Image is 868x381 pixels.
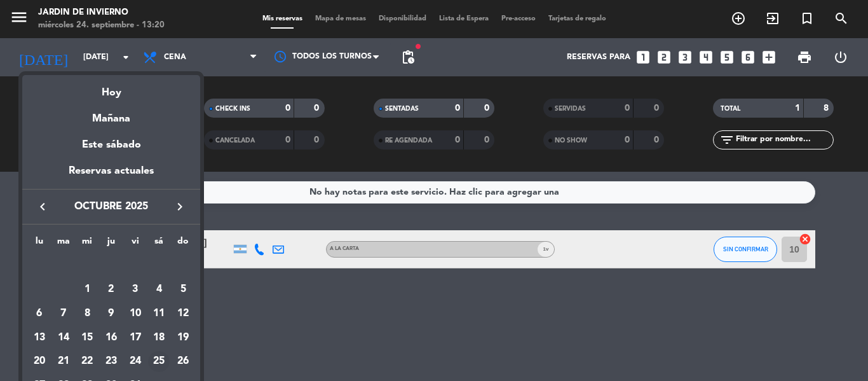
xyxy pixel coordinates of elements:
div: 8 [76,303,98,324]
div: 5 [172,279,194,300]
div: 11 [148,303,170,324]
i: keyboard_arrow_left [35,199,50,214]
td: 16 de octubre de 2025 [99,326,123,350]
div: 15 [76,327,98,349]
div: 22 [76,351,98,373]
td: 10 de octubre de 2025 [123,301,147,326]
td: 11 de octubre de 2025 [147,301,172,326]
td: 19 de octubre de 2025 [171,326,195,350]
td: 20 de octubre de 2025 [27,350,51,374]
button: keyboard_arrow_right [168,198,191,215]
td: 6 de octubre de 2025 [27,301,51,326]
div: 25 [148,351,170,373]
div: 24 [125,351,146,373]
div: 21 [53,351,74,373]
div: 7 [53,303,74,324]
td: 14 de octubre de 2025 [51,326,76,350]
td: 22 de octubre de 2025 [75,350,99,374]
i: keyboard_arrow_right [172,199,187,214]
td: 8 de octubre de 2025 [75,301,99,326]
div: 17 [125,327,146,349]
div: Este sábado [22,127,200,163]
td: 7 de octubre de 2025 [51,301,76,326]
div: 20 [29,351,50,373]
div: 10 [125,303,146,324]
div: 18 [148,327,170,349]
td: 1 de octubre de 2025 [75,278,99,302]
td: OCT. [27,254,195,278]
th: martes [51,234,76,254]
div: Reservas actuales [22,163,200,189]
th: miércoles [75,234,99,254]
td: 15 de octubre de 2025 [75,326,99,350]
div: 4 [148,279,170,300]
div: 26 [172,351,194,373]
td: 12 de octubre de 2025 [171,301,195,326]
td: 3 de octubre de 2025 [123,278,147,302]
div: 14 [53,327,74,349]
div: 12 [172,303,194,324]
td: 2 de octubre de 2025 [99,278,123,302]
th: jueves [99,234,123,254]
div: 6 [29,303,50,324]
div: Mañana [22,101,200,127]
button: keyboard_arrow_left [31,198,54,215]
div: 16 [100,327,122,349]
div: 1 [76,279,98,300]
td: 4 de octubre de 2025 [147,278,172,302]
div: 9 [100,303,122,324]
div: 19 [172,327,194,349]
th: viernes [123,234,147,254]
td: 18 de octubre de 2025 [147,326,172,350]
span: octubre 2025 [54,198,168,215]
td: 21 de octubre de 2025 [51,350,76,374]
td: 25 de octubre de 2025 [147,350,172,374]
th: lunes [27,234,51,254]
td: 13 de octubre de 2025 [27,326,51,350]
div: 3 [125,279,146,300]
div: 2 [100,279,122,300]
td: 23 de octubre de 2025 [99,350,123,374]
th: sábado [147,234,172,254]
div: Hoy [22,75,200,101]
td: 26 de octubre de 2025 [171,350,195,374]
div: 23 [100,351,122,373]
td: 24 de octubre de 2025 [123,350,147,374]
td: 5 de octubre de 2025 [171,278,195,302]
th: domingo [171,234,195,254]
div: 13 [29,327,50,349]
td: 17 de octubre de 2025 [123,326,147,350]
td: 9 de octubre de 2025 [99,301,123,326]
